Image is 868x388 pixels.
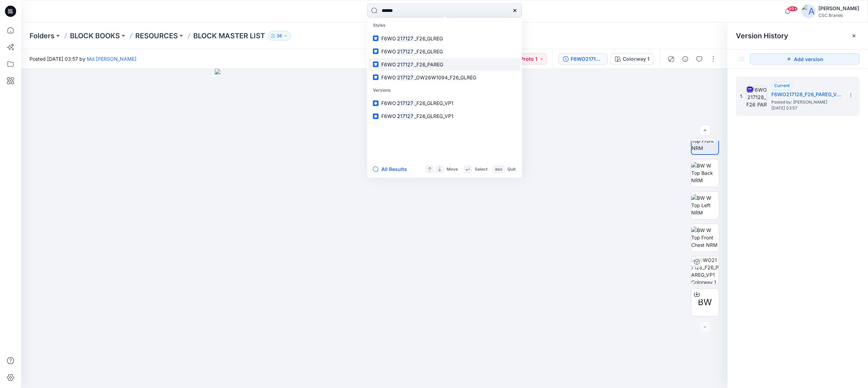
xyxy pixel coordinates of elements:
[369,45,520,58] a: F6WO217127_F26_GLREG
[507,166,516,173] p: Quit
[736,32,788,40] span: Version History
[680,53,691,65] button: Details
[369,110,520,123] a: F6WO217127_F26_GLREG_VP1
[495,166,503,173] p: esc
[771,90,842,99] h5: F6WO217128_F26_PAREG_VP1
[414,35,443,41] span: _F26_GLREG
[396,47,414,55] mark: 217127
[787,6,798,12] span: 99+
[193,31,265,41] p: BLOCK MASTER LIST
[381,100,396,106] span: F6WO
[475,166,487,173] p: Select
[691,194,719,216] img: BW W Top Left NRM
[851,33,857,39] button: Close
[610,53,654,65] button: Colorway 1
[736,53,747,65] button: Show Hidden Versions
[771,106,842,111] span: [DATE] 03:57
[691,226,719,249] img: BW W Top Front Chest NRM
[771,99,842,106] span: Posted by: Md Mawdud
[558,53,608,65] button: F6WO217128_F26_PAREG_VP1
[369,84,520,97] p: Versions
[396,112,414,120] mark: 217127
[381,113,396,119] span: F6WO
[215,69,534,388] img: eyJhbGciOiJIUzI1NiIsImtpZCI6IjAiLCJzbHQiOiJzZXMiLCJ0eXAiOiJKV1QifQ.eyJkYXRhIjp7InR5cGUiOiJzdG9yYW...
[135,31,178,41] a: RESOURCES
[396,99,414,107] mark: 217127
[414,48,443,54] span: _F26_GLREG
[30,31,54,41] a: Folders
[691,162,719,184] img: BW W Top Back NRM
[396,60,414,68] mark: 217127
[381,74,396,80] span: F6WO
[691,256,719,284] img: F6WO217128_F26_PAREG_VP1 Colorway 1
[30,55,136,63] span: Posted [DATE] 03:57 by
[369,71,520,84] a: F6WO217127_OW26W1094_F26_GLREG
[87,56,136,62] a: Md [PERSON_NAME]
[381,48,396,54] span: F6WO
[818,13,859,18] div: CSC Brands
[369,32,520,45] a: F6WO217127_F26_GLREG
[802,4,816,18] img: avatar
[774,83,790,88] span: Current
[414,113,453,119] span: _F26_GLREG_VP1
[414,100,453,106] span: _F26_GLREG_VP1
[740,93,743,99] span: 1.
[396,34,414,42] mark: 217127
[447,166,458,173] p: Move
[414,74,476,80] span: _OW26W1094_F26_GLREG
[698,296,712,309] span: BW
[70,31,120,41] a: BLOCK BOOKS
[746,86,767,107] img: F6WO217128_F26_PAREG_VP1
[381,35,396,41] span: F6WO
[268,31,291,41] button: 36
[750,53,860,65] button: Add version
[623,55,649,63] div: Colorway 1
[369,58,520,71] a: F6WO217127_F26_PAREG
[369,97,520,110] a: F6WO217127_F26_GLREG_VP1
[414,61,443,67] span: _F26_PAREG
[373,165,412,173] button: All Results
[277,32,282,40] p: 36
[369,19,520,32] p: Styles
[396,73,414,81] mark: 217127
[571,55,603,63] div: F6WO217128_F26_PAREG_VP1
[381,61,396,67] span: F6WO
[818,4,859,13] div: [PERSON_NAME]
[692,130,718,152] img: BW W Top Front NRM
